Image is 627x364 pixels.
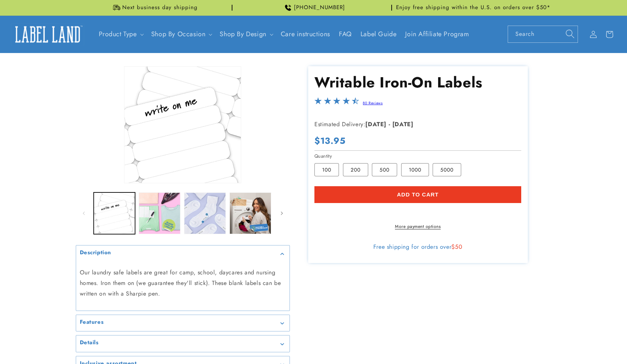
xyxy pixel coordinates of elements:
a: FAQ [335,26,356,43]
a: Join Affiliate Program [401,26,473,43]
summary: Details [76,335,290,352]
span: Add to cart [397,191,438,198]
label: 200 [343,163,368,176]
strong: - [389,120,391,128]
button: Load image 3 in gallery view [184,192,226,234]
a: Product Type [99,29,137,39]
button: Slide left [76,205,92,221]
legend: Quantity [314,153,333,160]
a: Care instructions [276,26,335,43]
span: Next business day shipping [122,4,198,11]
span: $ [451,243,455,251]
summary: Features [76,315,290,331]
span: Care instructions [281,30,330,38]
strong: [DATE] [392,120,414,128]
span: Join Affiliate Program [405,30,469,38]
img: Label Land [11,23,84,46]
summary: Shop By Design [215,26,276,43]
span: 50 [455,243,462,251]
a: 80 Reviews [363,100,382,106]
a: More payment options [314,223,521,230]
button: Load image 2 in gallery view [139,192,180,234]
summary: Description [76,245,290,262]
span: FAQ [339,30,352,38]
p: Estimated Delivery: [314,119,497,130]
a: Shop By Design [220,29,266,39]
a: Label Land [8,20,87,48]
span: $13.95 [314,135,346,146]
summary: Shop By Occasion [147,26,216,43]
div: Free shipping for orders over [314,243,521,251]
a: Label Guide [356,26,401,43]
button: Add to cart [314,186,521,203]
span: Enjoy free shipping within the U.S. on orders over $50* [396,4,551,11]
button: Load image 1 in gallery view [94,192,135,234]
strong: [DATE] [365,120,387,128]
p: Our laundry safe labels are great for camp, school, daycares and nursing homes. Iron them on (we ... [80,267,286,299]
button: Slide right [274,205,290,221]
summary: Product Type [94,26,147,43]
button: Load image 4 in gallery view [229,192,271,234]
span: [PHONE_NUMBER] [294,4,345,11]
h2: Features [80,319,104,326]
label: 1000 [401,163,429,176]
h2: Description [80,249,112,256]
button: Search [562,26,578,42]
label: 500 [372,163,397,176]
span: Label Guide [361,30,397,38]
span: 4.3-star overall rating [314,99,359,108]
span: Shop By Occasion [151,30,206,38]
label: 100 [314,163,339,176]
label: 5000 [433,163,461,176]
h1: Writable Iron-On Labels [314,73,521,92]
